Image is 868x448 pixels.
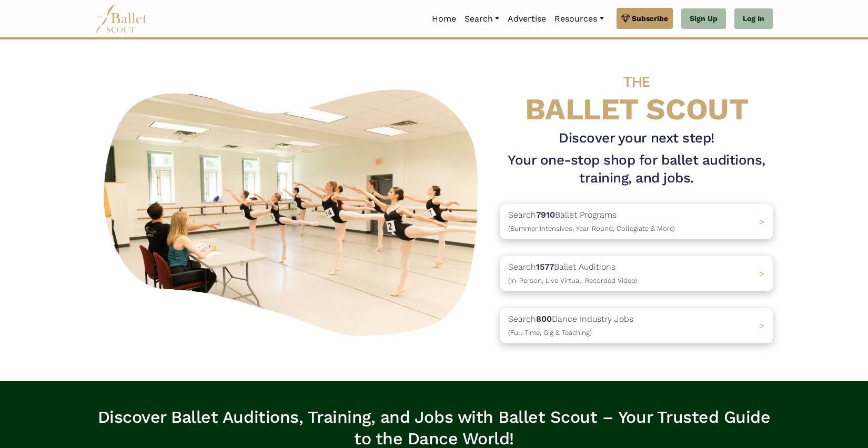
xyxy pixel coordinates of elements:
p: Search Dance Industry Jobs [508,312,633,339]
a: Sign Up [681,8,726,29]
a: Subscribe [617,8,673,29]
b: 7910 [536,210,555,220]
b: 800 [536,314,552,324]
a: Search [460,8,503,30]
a: Advertise [503,8,550,30]
a: Resources [550,8,608,30]
span: (In-Person, Live Virtual, Recorded Video) [508,277,637,284]
img: A group of ballerinas talking to each other in a ballet studio [95,78,492,342]
p: Search Ballet Programs [508,208,675,235]
span: THE [623,73,650,90]
img: gem.svg [621,13,630,24]
a: Log In [734,8,773,29]
a: Search1577Ballet Auditions(In-Person, Live Virtual, Recorded Video) > [500,256,773,291]
b: 1577 [536,262,554,272]
span: > [759,217,764,227]
a: Home [428,8,460,30]
h3: Discover your next step! [500,129,773,147]
span: > [759,321,764,331]
h1: Your one-stop shop for ballet auditions, training, and jobs. [500,151,773,187]
a: Search800Dance Industry Jobs(Full-Time, Gig & Teaching) > [500,308,773,343]
a: Search7910Ballet Programs(Summer Intensives, Year-Round, Collegiate & More)> [500,204,773,239]
span: > [759,269,764,279]
span: Subscribe [632,13,668,24]
p: Search Ballet Auditions [508,260,637,287]
span: (Full-Time, Gig & Teaching) [508,329,592,337]
span: (Summer Intensives, Year-Round, Collegiate & More) [508,225,675,232]
h4: BALLET SCOUT [500,60,773,125]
